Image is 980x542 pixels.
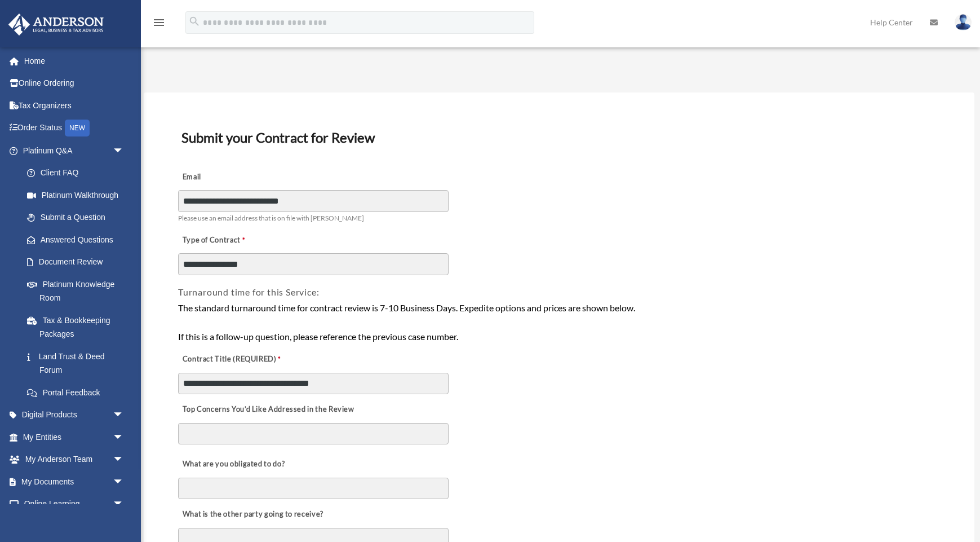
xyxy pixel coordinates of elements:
[152,20,166,29] a: menu
[177,126,941,149] h3: Submit your Contract for Review
[178,402,357,418] label: Top Concerns You’d Like Addressed in the Review
[113,426,135,449] span: arrow_drop_down
[16,345,141,381] a: Land Trust & Deed Forum
[8,94,141,117] a: Tax Organizers
[152,16,166,29] i: menu
[5,14,107,36] img: Anderson Advisors Platinum Portal
[178,301,940,344] div: The standard turnaround time for contract review is 7-10 Business Days. Expedite options and pric...
[178,287,319,297] span: Turnaround time for this Service:
[16,273,141,309] a: Platinum Knowledge Room
[16,206,141,229] a: Submit a Question
[113,493,135,516] span: arrow_drop_down
[8,117,141,140] a: Order StatusNEW
[8,72,141,95] a: Online Ordering
[16,228,141,251] a: Answered Questions
[16,309,141,345] a: Tax & Bookkeeping Packages
[178,214,364,222] span: Please use an email address that is on file with [PERSON_NAME]
[8,404,141,426] a: Digital Productsarrow_drop_down
[178,169,291,185] label: Email
[8,50,141,72] a: Home
[188,15,201,28] i: search
[178,456,291,472] label: What are you obligated to do?
[113,139,135,162] span: arrow_drop_down
[178,507,326,523] label: What is the other party going to receive?
[8,139,141,162] a: Platinum Q&Aarrow_drop_down
[8,426,141,448] a: My Entitiesarrow_drop_down
[113,404,135,427] span: arrow_drop_down
[16,184,141,206] a: Platinum Walkthrough
[113,448,135,472] span: arrow_drop_down
[8,470,141,493] a: My Documentsarrow_drop_down
[8,493,141,515] a: Online Learningarrow_drop_down
[178,352,291,368] label: Contract Title (REQUIRED)
[8,448,141,471] a: My Anderson Teamarrow_drop_down
[178,232,291,248] label: Type of Contract
[16,162,141,184] a: Client FAQ
[65,120,90,136] div: NEW
[16,251,135,274] a: Document Review
[16,381,141,404] a: Portal Feedback
[113,470,135,493] span: arrow_drop_down
[955,14,972,30] img: User Pic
